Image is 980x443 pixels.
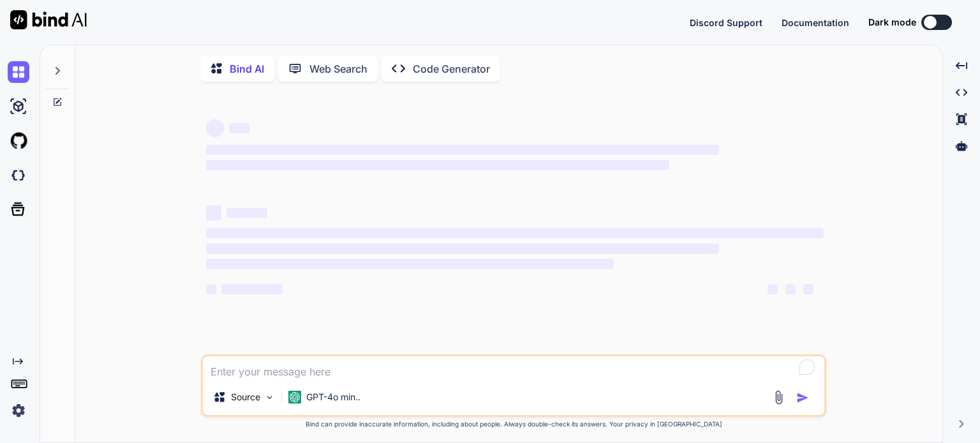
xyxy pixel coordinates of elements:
[8,400,29,421] img: settings
[264,392,275,403] img: Pick Models
[206,119,224,137] span: ‌
[10,10,87,29] img: Bind AI
[782,16,849,29] button: Documentation
[231,391,260,403] p: Source
[221,284,283,294] span: ‌
[796,391,809,404] img: icon
[203,356,824,379] textarea: To enrich screen reader interactions, please activate Accessibility in Grammarly extension settings
[226,208,267,218] span: ‌
[206,284,216,294] span: ‌
[206,243,718,254] span: ‌
[8,96,29,117] img: ai-studio
[206,160,669,170] span: ‌
[206,205,221,221] span: ‌
[288,391,301,403] img: GPT-4o mini
[206,228,824,238] span: ‌
[229,123,249,133] span: ‌
[690,16,762,29] button: Discord Support
[309,61,367,76] p: Web Search
[201,419,826,429] p: Bind can provide inaccurate information, including about people. Always double-check its answers....
[206,145,718,155] span: ‌
[771,390,786,405] img: attachment
[306,391,360,403] p: GPT-4o min..
[768,284,778,294] span: ‌
[782,17,849,28] span: Documentation
[8,130,29,152] img: githubLight
[413,61,490,76] p: Code Generator
[8,164,29,186] img: darkCloudIdeIcon
[230,61,264,76] p: Bind AI
[868,16,916,29] span: Dark mode
[690,17,762,28] span: Discord Support
[8,61,29,83] img: chat
[803,284,813,294] span: ‌
[785,284,796,294] span: ‌
[206,259,614,269] span: ‌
